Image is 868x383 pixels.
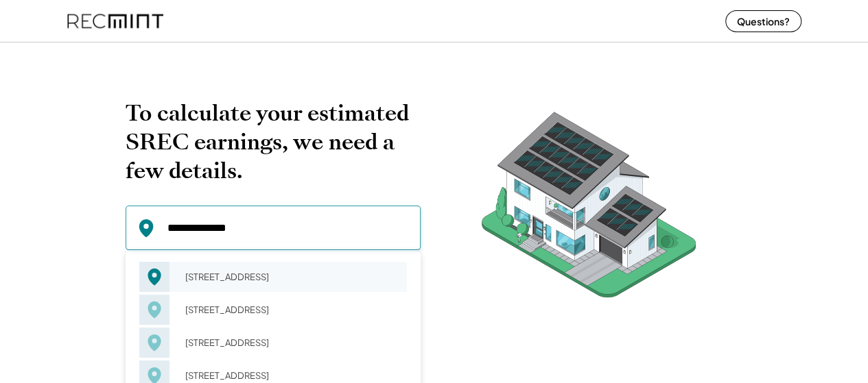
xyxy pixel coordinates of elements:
[126,99,421,185] h2: To calculate your estimated SREC earnings, we need a few details.
[176,267,407,286] div: [STREET_ADDRESS]
[176,333,407,352] div: [STREET_ADDRESS]
[725,10,801,32] button: Questions?
[455,99,723,319] img: RecMintArtboard%207.png
[67,3,163,39] img: recmint-logotype%403x%20%281%29.jpeg
[176,300,407,319] div: [STREET_ADDRESS]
